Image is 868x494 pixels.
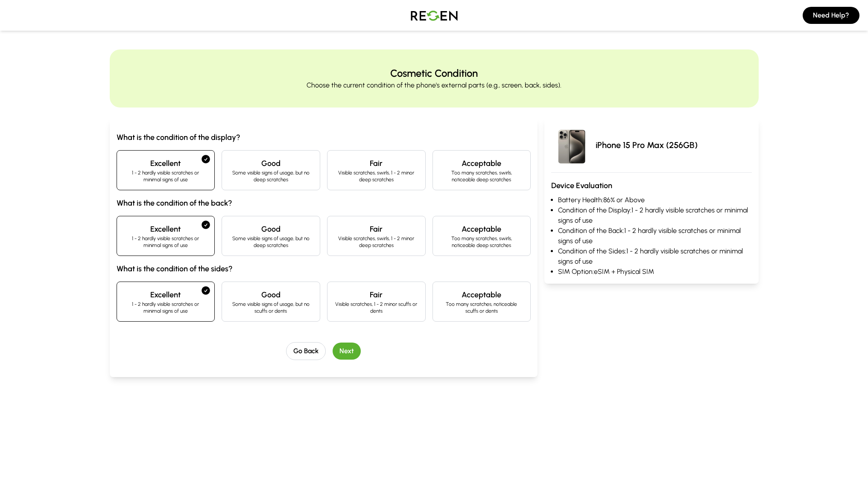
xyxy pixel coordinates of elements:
p: Some visible signs of usage, but no deep scratches [229,235,313,249]
button: Next [333,343,361,360]
h4: Good [229,289,313,301]
p: Too many scratches, swirls, noticeable deep scratches [440,169,524,183]
p: Visible scratches, swirls, 1 - 2 minor deep scratches [334,235,418,249]
h4: Excellent [124,157,208,169]
p: Too many scratches, swirls, noticeable deep scratches [440,235,524,249]
li: SIM Option: eSIM + Physical SIM [558,267,751,277]
p: Choose the current condition of the phone's external parts (e.g., screen, back, sides). [307,80,561,90]
h4: Excellent [124,223,208,235]
h4: Acceptable [440,289,524,301]
p: Too many scratches, noticeable scuffs or dents [440,301,524,314]
h4: Good [229,223,313,235]
li: Battery Health: 86% or Above [558,195,751,205]
p: 1 - 2 hardly visible scratches or minimal signs of use [124,301,208,314]
h4: Fair [334,289,418,301]
h4: Fair [334,157,418,169]
li: Condition of the Display: 1 - 2 hardly visible scratches or minimal signs of use [558,205,751,226]
p: iPhone 15 Pro Max (256GB) [596,139,698,151]
h4: Acceptable [440,223,524,235]
p: 1 - 2 hardly visible scratches or minimal signs of use [124,235,208,249]
h3: What is the condition of the back? [117,197,531,209]
h4: Good [229,157,313,169]
p: Some visible signs of usage, but no deep scratches [229,169,313,183]
li: Condition of the Back: 1 - 2 hardly visible scratches or minimal signs of use [558,226,751,246]
h3: What is the condition of the sides? [117,263,531,275]
button: Need Help? [803,7,859,24]
li: Condition of the Sides: 1 - 2 hardly visible scratches or minimal signs of use [558,246,751,267]
p: Some visible signs of usage, but no scuffs or dents [229,301,313,314]
p: Visible scratches, swirls, 1 - 2 minor deep scratches [334,169,418,183]
h3: What is the condition of the display? [117,131,531,143]
img: iPhone 15 Pro Max [551,125,592,166]
h4: Acceptable [440,157,524,169]
img: Logo [404,3,464,27]
h4: Fair [334,223,418,235]
button: Go Back [286,342,326,360]
p: Visible scratches, 1 - 2 minor scuffs or dents [334,301,418,314]
p: 1 - 2 hardly visible scratches or minimal signs of use [124,169,208,183]
h3: Device Evaluation [551,180,751,192]
h4: Excellent [124,289,208,301]
h2: Cosmetic Condition [390,67,478,80]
